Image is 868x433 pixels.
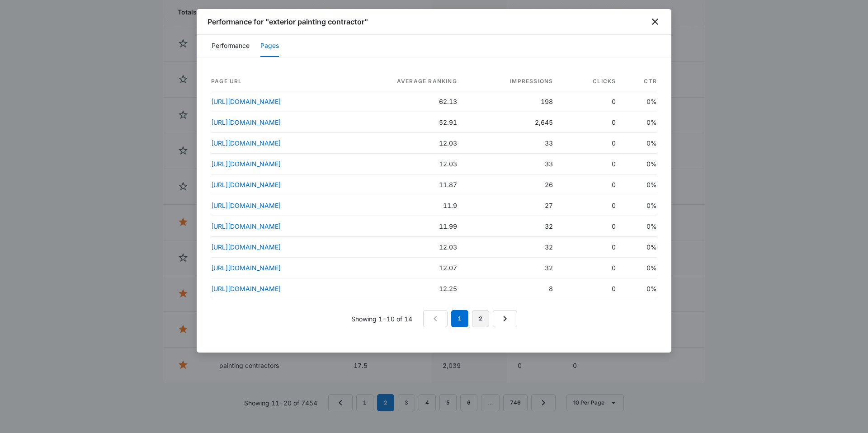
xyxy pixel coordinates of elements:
[464,91,561,112] td: 198
[464,133,561,154] td: 33
[560,154,623,174] td: 0
[423,310,517,327] nav: Pagination
[260,35,279,57] button: Pages
[351,314,412,324] p: Showing 1-10 of 14
[340,258,464,278] td: 12.07
[451,310,468,327] em: 1
[464,258,561,278] td: 32
[340,216,464,237] td: 11.99
[623,91,657,112] td: 0%
[340,91,464,112] td: 62.13
[560,91,623,112] td: 0
[650,16,660,27] button: close
[623,72,657,91] th: CTR
[211,181,281,188] a: [URL][DOMAIN_NAME]
[623,133,657,154] td: 0%
[212,35,250,57] button: Performance
[211,264,281,272] a: [URL][DOMAIN_NAME]
[340,174,464,195] td: 11.87
[211,243,281,251] a: [URL][DOMAIN_NAME]
[464,237,561,258] td: 32
[560,237,623,258] td: 0
[560,195,623,216] td: 0
[340,237,464,258] td: 12.03
[560,216,623,237] td: 0
[623,278,657,299] td: 0%
[211,139,281,147] a: [URL][DOMAIN_NAME]
[211,98,281,105] a: [URL][DOMAIN_NAME]
[211,160,281,168] a: [URL][DOMAIN_NAME]
[464,72,561,91] th: Impressions
[464,195,561,216] td: 27
[464,174,561,195] td: 26
[560,258,623,278] td: 0
[623,112,657,133] td: 0%
[464,112,561,133] td: 2,645
[560,112,623,133] td: 0
[340,195,464,216] td: 11.9
[560,278,623,299] td: 0
[560,72,623,91] th: Clicks
[208,16,368,27] h1: Performance for "exterior painting contractor"
[560,133,623,154] td: 0
[340,278,464,299] td: 12.25
[493,310,517,327] a: Next Page
[340,154,464,174] td: 12.03
[464,278,561,299] td: 8
[623,195,657,216] td: 0%
[340,133,464,154] td: 12.03
[211,72,340,91] th: Page URL
[623,154,657,174] td: 0%
[464,216,561,237] td: 32
[211,118,281,126] a: [URL][DOMAIN_NAME]
[340,72,464,91] th: Average Ranking
[340,112,464,133] td: 52.91
[211,285,281,292] a: [URL][DOMAIN_NAME]
[211,222,281,230] a: [URL][DOMAIN_NAME]
[560,174,623,195] td: 0
[623,174,657,195] td: 0%
[464,154,561,174] td: 33
[472,310,489,327] a: Page 2
[623,258,657,278] td: 0%
[211,202,281,209] a: [URL][DOMAIN_NAME]
[623,237,657,258] td: 0%
[623,216,657,237] td: 0%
